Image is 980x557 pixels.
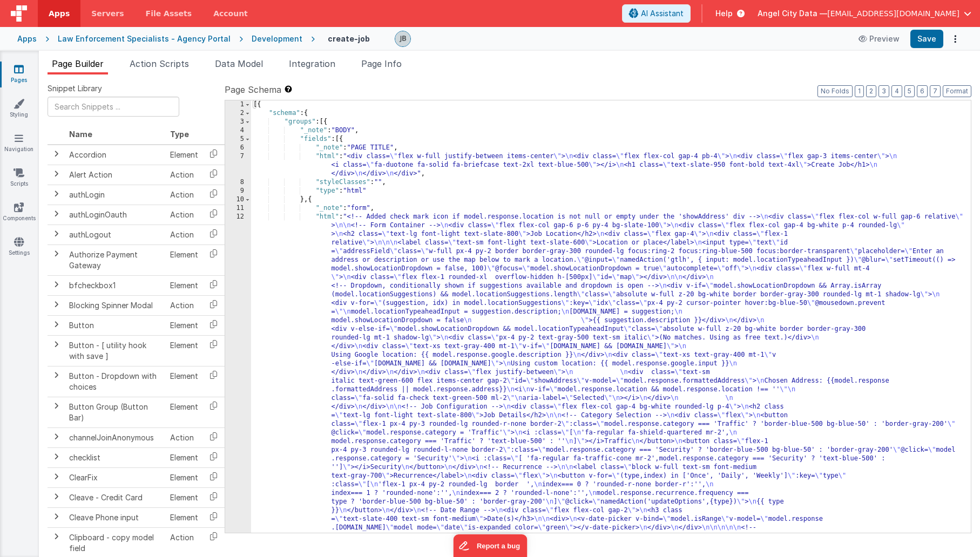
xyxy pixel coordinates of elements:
button: 3 [878,85,889,97]
td: Element [166,145,202,165]
img: 9990944320bbc1bcb8cfbc08cd9c0949 [395,31,410,46]
td: Element [166,397,202,427]
div: Development [252,33,302,44]
td: Element [166,275,202,295]
div: Law Enforcement Specialists - Agency Portal [58,33,231,44]
button: 6 [917,85,928,97]
span: Page Schema [225,83,281,96]
td: Element [166,507,202,527]
td: Element [166,467,202,487]
td: Action [166,165,202,185]
td: Action [166,295,202,315]
div: 1 [225,100,251,109]
span: Page Builder [52,58,104,69]
div: 6 [225,144,251,152]
td: checklist [65,447,166,467]
div: 5 [225,135,251,144]
button: 2 [866,85,876,97]
div: 9 [225,187,251,195]
button: No Folds [817,85,853,97]
td: Action [166,225,202,244]
span: [EMAIL_ADDRESS][DOMAIN_NAME] [827,8,959,19]
td: Authorize Payment Gateway [65,244,166,275]
div: 7 [225,152,251,178]
td: Element [166,244,202,275]
button: Angel City Data — [EMAIL_ADDRESS][DOMAIN_NAME] [758,8,971,19]
span: Name [69,130,92,139]
span: Type [170,130,189,139]
div: 8 [225,178,251,187]
div: 4 [225,126,251,135]
span: Apps [49,8,70,19]
span: Action Scripts [130,58,189,69]
span: Snippet Library [48,83,102,94]
td: Action [166,185,202,205]
td: Element [166,487,202,507]
div: 10 [225,195,251,204]
div: 11 [225,204,251,213]
td: Element [166,366,202,397]
td: Button [65,315,166,335]
div: Apps [17,33,37,44]
button: 5 [904,85,915,97]
button: 7 [930,85,941,97]
span: AI Assistant [641,8,684,19]
button: 1 [855,85,864,97]
td: Action [166,205,202,225]
button: AI Assistant [622,4,691,23]
span: Page Info [361,58,402,69]
td: Button Group (Button Bar) [65,397,166,427]
td: authLoginOauth [65,205,166,225]
h4: create-job [328,35,370,43]
td: bfcheckbox1 [65,275,166,295]
div: 3 [225,118,251,126]
td: Element [166,335,202,366]
input: Search Snippets ... [48,97,179,117]
span: Servers [91,8,124,19]
td: Element [166,447,202,467]
td: authLogin [65,185,166,205]
td: Button - [ utility hook with save ] [65,335,166,366]
span: Angel City Data — [758,8,827,19]
button: Save [910,30,943,48]
td: authLogout [65,225,166,244]
td: Cleave - Credit Card [65,487,166,507]
span: Integration [289,58,335,69]
td: Button - Dropdown with choices [65,366,166,397]
button: Options [948,31,963,46]
button: Format [943,85,971,97]
span: Help [715,8,733,19]
td: Alert Action [65,165,166,185]
iframe: Marker.io feedback button [453,534,527,557]
td: channelJoinAnonymous [65,427,166,447]
button: Preview [852,30,906,47]
td: ClearFix [65,467,166,487]
td: Accordion [65,145,166,165]
div: 2 [225,109,251,118]
td: Action [166,427,202,447]
td: Blocking Spinner Modal [65,295,166,315]
span: Data Model [215,58,263,69]
button: 4 [891,85,902,97]
td: Element [166,315,202,335]
span: File Assets [146,8,192,19]
td: Cleave Phone input [65,507,166,527]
